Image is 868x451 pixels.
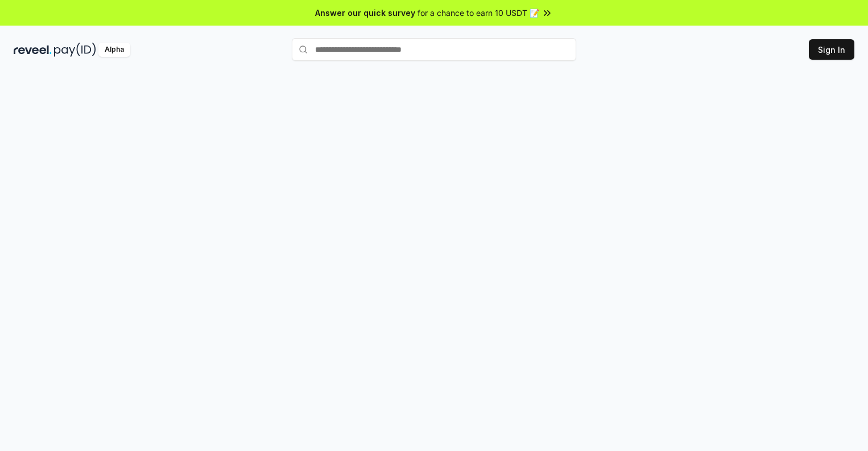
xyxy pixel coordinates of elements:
[98,43,130,57] div: Alpha
[809,39,854,60] button: Sign In
[14,43,52,57] img: reveel_dark
[54,43,96,57] img: pay_id
[315,7,415,19] span: Answer our quick survey
[418,7,539,19] span: for a chance to earn 10 USDT 📝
